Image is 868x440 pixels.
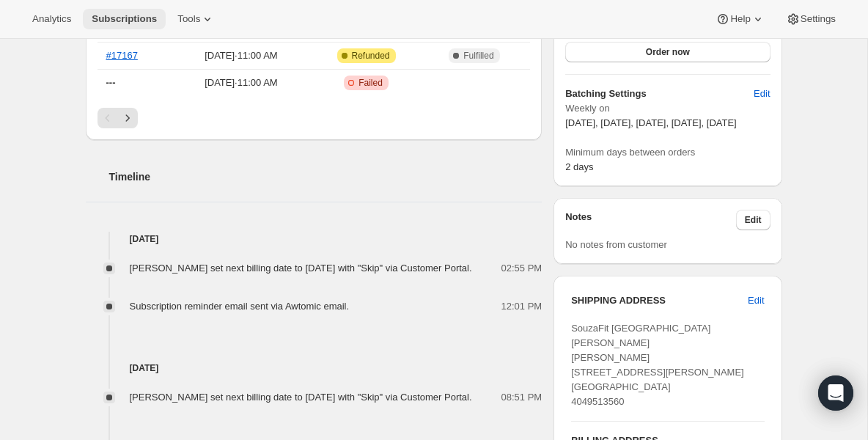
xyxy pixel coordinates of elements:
[169,9,224,29] button: Tools
[754,87,770,101] span: Edit
[736,210,770,230] button: Edit
[707,9,773,29] button: Help
[130,263,472,274] span: [PERSON_NAME] set next billing date to [DATE] with "Skip" via Customer Portal.
[463,50,493,62] span: Fulfilled
[86,232,542,246] h4: [DATE]
[358,77,383,89] span: Failed
[83,9,166,29] button: Subscriptions
[98,108,531,128] nav: Pagination
[177,13,200,25] span: Tools
[130,301,350,312] span: Subscription reminder email sent via Awtomic email.
[565,239,667,250] span: No notes from customer
[23,9,80,29] button: Analytics
[565,145,770,160] span: Minimum days between orders
[565,101,770,116] span: Weekly on
[565,161,593,172] span: 2 days
[106,50,138,61] a: #17167
[117,108,138,128] button: Next
[801,13,836,25] span: Settings
[565,87,754,101] h6: Batching Settings
[818,375,853,411] div: Open Intercom Messenger
[352,50,390,62] span: Refunded
[501,390,542,405] span: 08:51 PM
[571,293,748,308] h3: SHIPPING ADDRESS
[32,13,71,25] span: Analytics
[730,13,750,25] span: Help
[565,210,736,230] h3: Notes
[565,42,770,62] button: Order now
[177,48,305,63] span: [DATE] · 11:00 AM
[130,392,472,403] span: [PERSON_NAME] set next billing date to [DATE] with "Skip" via Customer Portal.
[109,169,542,184] h2: Timeline
[745,82,779,106] button: Edit
[571,323,744,407] span: SouzaFit [GEOGRAPHIC_DATA][PERSON_NAME] [PERSON_NAME] [STREET_ADDRESS][PERSON_NAME] [GEOGRAPHIC_D...
[777,9,845,29] button: Settings
[177,76,305,90] span: [DATE] · 11:00 AM
[739,289,773,312] button: Edit
[106,77,116,88] span: ---
[501,299,542,314] span: 12:01 PM
[565,117,737,128] span: [DATE], [DATE], [DATE], [DATE], [DATE]
[745,214,762,226] span: Edit
[748,293,764,308] span: Edit
[646,46,690,58] span: Order now
[501,261,542,276] span: 02:55 PM
[86,361,542,375] h4: [DATE]
[92,13,157,25] span: Subscriptions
